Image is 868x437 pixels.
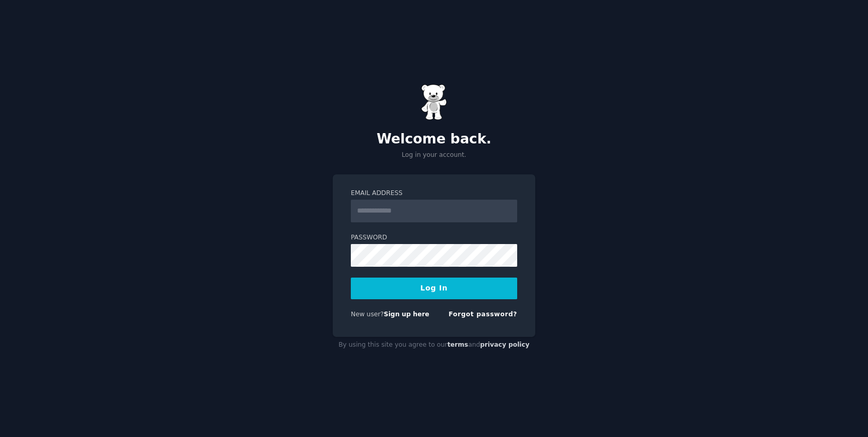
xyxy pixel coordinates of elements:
a: Forgot password? [448,311,517,318]
button: Log In [351,278,517,299]
label: Password [351,233,517,242]
div: By using this site you agree to our and [333,337,535,353]
a: privacy policy [480,341,530,348]
label: Email Address [351,189,517,198]
p: Log in your account. [333,151,535,160]
a: Sign up here [384,311,429,318]
a: terms [447,341,468,348]
img: Gummy Bear [421,84,447,120]
span: New user? [351,311,384,318]
h2: Welcome back. [333,131,535,148]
